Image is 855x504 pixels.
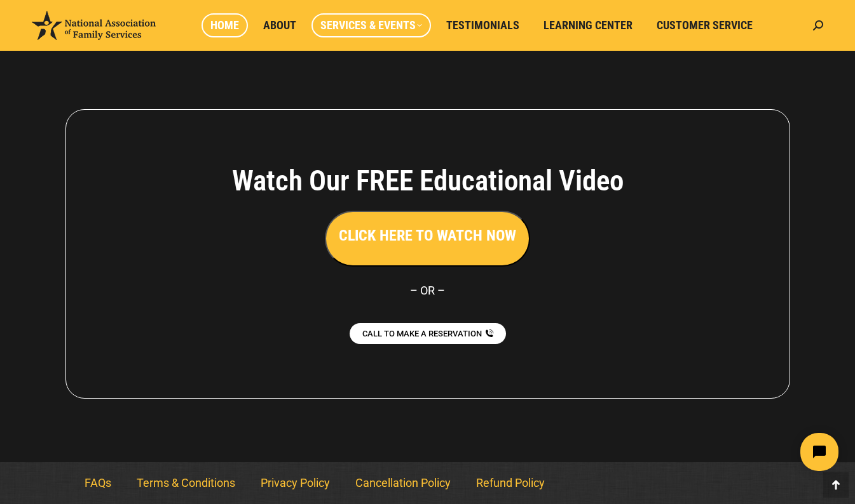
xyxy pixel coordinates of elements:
[72,468,784,498] nav: Menu
[248,468,343,498] a: Privacy Policy
[463,468,557,498] a: Refund Policy
[161,164,694,198] h4: Watch Our FREE Educational Video
[350,323,506,344] a: CALL TO MAKE A RESERVATION
[648,13,762,37] a: Customer Service
[339,225,516,246] h3: CLICK HERE TO WATCH NOW
[325,230,530,243] a: CLICK HERE TO WATCH NOW
[535,13,641,37] a: Learning Center
[72,468,124,498] a: FAQs
[657,18,753,32] span: Customer Service
[254,13,305,37] a: About
[410,284,445,297] span: – OR –
[202,13,248,37] a: Home
[325,211,530,267] button: CLICK HERE TO WATCH NOW
[362,329,482,338] span: CALL TO MAKE A RESERVATION
[446,18,519,32] span: Testimonials
[124,468,248,498] a: Terms & Conditions
[437,13,528,37] a: Testimonials
[343,468,463,498] a: Cancellation Policy
[32,11,156,40] img: National Association of Family Services
[210,18,239,32] span: Home
[263,18,296,32] span: About
[320,18,422,32] span: Services & Events
[631,422,849,482] iframe: Tidio Chat
[544,18,633,32] span: Learning Center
